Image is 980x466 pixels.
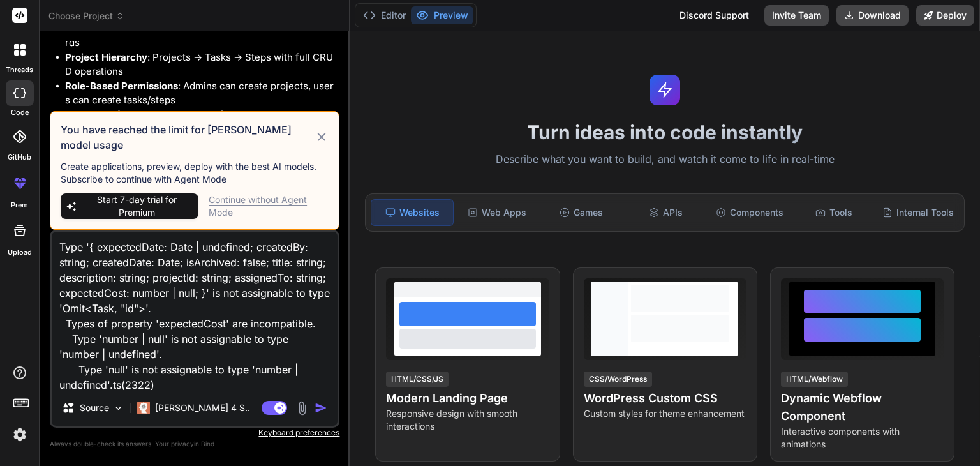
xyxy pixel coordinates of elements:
[386,407,549,433] p: Responsive design with smooth interactions
[80,193,193,219] span: Start 7-day trial for Premium
[358,6,411,24] button: Editor
[781,425,944,451] p: Interactive components with animations
[61,193,198,219] button: Start 7-day trial for Premium
[50,438,339,450] p: Always double-check its answers. Your in Bind
[65,108,337,123] li: : Tasks can be transferred between users
[155,402,250,414] p: [PERSON_NAME] 4 S..
[8,247,32,258] label: Upload
[80,402,109,414] p: Source
[65,109,130,121] strong: Task Transfer
[411,6,473,24] button: Preview
[65,51,147,63] strong: Project Hierarchy
[61,122,315,153] h3: You have reached the limit for [PERSON_NAME] model usage
[11,200,28,211] label: prem
[386,389,549,407] h4: Modern Landing Page
[371,199,454,226] div: Websites
[357,151,972,168] p: Describe what you want to build, and watch it come to life in real-time
[48,10,124,22] span: Choose Project
[540,199,622,226] div: Games
[584,407,746,420] p: Custom styles for theme enhancement
[793,199,875,226] div: Tools
[781,389,944,425] h4: Dynamic Webflow Component
[357,121,972,144] h1: Turn ideas into code instantly
[65,50,337,79] li: : Projects → Tasks → Steps with full CRUD operations
[625,199,706,226] div: APIs
[11,107,29,118] label: code
[65,79,337,108] li: : Admins can create projects, users can create tasks/steps
[295,401,309,416] img: attachment
[209,193,329,219] div: Continue without Agent Mode
[781,372,848,387] div: HTML/Webflow
[50,428,339,438] p: Keyboard preferences
[916,5,974,26] button: Deploy
[709,199,791,226] div: Components
[584,372,652,387] div: CSS/WordPress
[137,402,150,414] img: Claude 4 Sonnet
[8,152,31,163] label: GitHub
[9,424,31,446] img: settings
[113,403,124,414] img: Pick Models
[456,199,538,226] div: Web Apps
[836,5,909,26] button: Download
[61,160,329,186] p: Create applications, preview, deploy with the best AI models. Subscribe to continue with Agent Mode
[315,402,327,414] img: icon
[584,389,746,407] h4: WordPress Custom CSS
[65,80,178,92] strong: Role-Based Permissions
[764,5,829,26] button: Invite Team
[386,372,449,387] div: HTML/CSS/JS
[52,232,338,390] textarea: Type '{ expectedDate: Date | undefined; createdBy: string; createdDate: Date; isArchived: false; ...
[672,5,757,26] div: Discord Support
[6,64,33,75] label: threads
[877,199,959,226] div: Internal Tools
[171,440,194,447] span: privacy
